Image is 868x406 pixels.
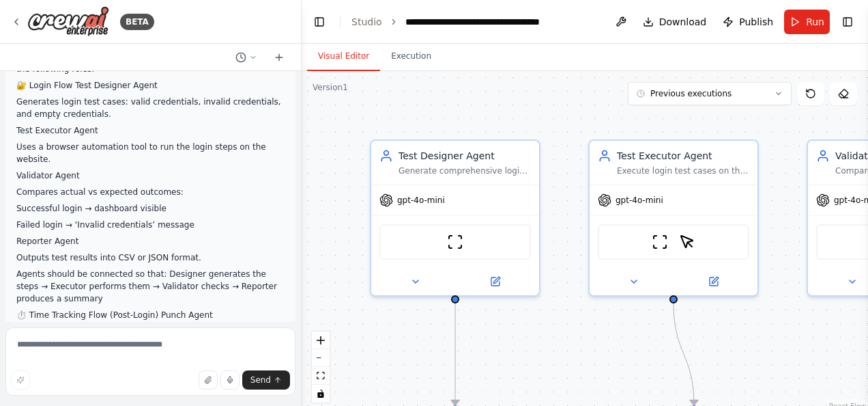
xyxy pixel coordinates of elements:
button: Publish [717,10,779,34]
span: Run [806,15,824,29]
p: ⏱️ Time Tracking Flow (Post-Login) Punch Agent [16,309,285,321]
button: zoom out [312,349,330,367]
p: 🔐 Login Flow Test Designer Agent [16,79,285,92]
p: Test Executor Agent [16,124,285,137]
img: Logo [27,6,109,37]
g: Edge from 4b874518-6482-49d7-a682-590190ac3b84 to edcacfe2-11e8-403e-babd-85f4dde572c7 [667,303,701,405]
p: Reporter Agent [16,235,285,247]
button: Upload files [199,370,218,390]
button: Improve this prompt [11,370,30,390]
button: Download [637,10,712,34]
div: React Flow controls [312,331,330,403]
button: Open in side panel [457,273,534,290]
img: ScrapeElementFromWebsiteTool [679,234,695,250]
button: Visual Editor [307,42,380,71]
p: Failed login → ‘Invalid credentials’ message [16,219,285,231]
p: Validator Agent [16,170,285,182]
button: Show right sidebar [838,12,857,31]
img: ScrapeWebsiteTool [447,234,463,250]
p: Generates login test cases: valid credentials, invalid credentials, and empty credentials. [16,96,285,120]
button: fit view [312,367,330,385]
div: Generate comprehensive login test cases for the OrangeHRM demo website including valid credential... [399,165,531,176]
button: Switch to previous chat [230,49,263,66]
span: gpt-4o-mini [616,195,663,206]
button: toggle interactivity [312,385,330,403]
div: BETA [120,14,154,30]
div: Execute login test cases on the OrangeHRM demo website using browser automation, performing all t... [617,165,749,176]
button: Previous executions [628,82,792,105]
span: Publish [739,15,773,29]
div: Test Designer AgentGenerate comprehensive login test cases for the OrangeHRM demo website includi... [370,139,540,297]
button: Send [242,370,290,390]
div: Test Designer Agent [399,149,531,163]
p: Uses a browser automation tool to run the login steps on the website. [16,141,285,165]
button: zoom in [312,331,330,349]
button: Open in side panel [675,273,752,290]
div: Version 1 [313,82,348,93]
p: Compares actual vs expected outcomes: [16,186,285,198]
a: Studio [351,16,382,27]
button: Execution [380,42,442,71]
span: Send [250,375,271,385]
nav: breadcrumb [351,15,559,29]
p: Outputs test results into CSV or JSON format. [16,252,285,264]
button: Start a new chat [268,49,290,66]
button: Click to speak your automation idea [220,370,240,390]
span: gpt-4o-mini [397,195,445,206]
div: Test Executor AgentExecute login test cases on the OrangeHRM demo website using browser automatio... [588,139,759,297]
g: Edge from b6ded81a-f7e1-49a7-b42d-1aba32b86885 to e54f469b-e081-4a84-8548-d366e26316a0 [448,303,462,405]
button: Run [784,10,830,34]
div: Test Executor Agent [617,149,749,163]
span: Previous executions [650,88,732,99]
button: Hide left sidebar [310,12,329,31]
p: Successful login → dashboard visible [16,202,285,215]
p: Agents should be connected so that: Designer generates the steps → Executor performs them → Valid... [16,268,285,305]
img: ScrapeWebsiteTool [652,234,668,250]
span: Download [659,15,707,29]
